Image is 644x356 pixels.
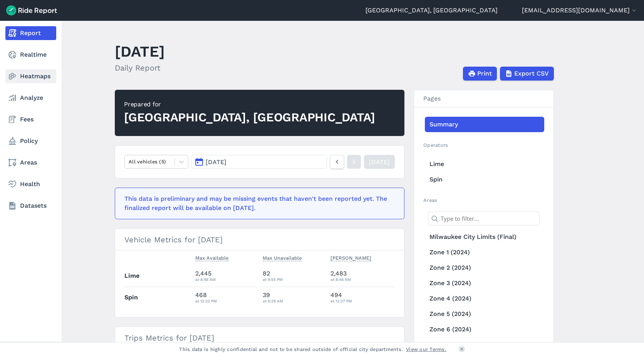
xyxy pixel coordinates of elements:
[195,291,257,304] div: 468
[5,177,56,191] a: Health
[425,172,544,187] a: Spin
[206,158,226,166] span: [DATE]
[414,90,553,107] h3: Pages
[124,109,375,126] div: [GEOGRAPHIC_DATA], [GEOGRAPHIC_DATA]
[330,297,395,304] div: at 12:27 PM
[195,276,257,283] div: at 8:48 AM
[5,134,56,148] a: Policy
[115,62,165,74] h2: Daily Report
[124,100,375,109] div: Prepared for
[463,67,497,81] button: Print
[423,141,544,149] h2: Operators
[500,67,554,81] button: Export CSV
[263,276,324,283] div: at 9:55 PM
[5,113,56,126] a: Fees
[330,276,395,283] div: at 8:48 AM
[6,5,57,15] img: Ride Report
[5,91,56,105] a: Analyze
[425,291,544,306] a: Zone 4 (2024)
[425,156,544,172] a: Lime
[195,269,257,283] div: 2,445
[263,254,302,261] span: Max Unavailable
[477,69,492,78] span: Print
[428,212,540,225] input: Type to filter...
[330,269,395,283] div: 2,483
[124,194,390,213] div: This data is preliminary and may be missing events that haven't been reported yet. The finalized ...
[406,346,446,353] a: View our Terms.
[330,254,371,263] button: [PERSON_NAME]
[5,69,56,83] a: Heatmaps
[330,291,395,304] div: 494
[364,155,395,169] a: [DATE]
[514,69,549,78] span: Export CSV
[263,254,302,263] button: Max Unavailable
[522,6,638,15] button: [EMAIL_ADDRESS][DOMAIN_NAME]
[425,275,544,291] a: Zone 3 (2024)
[425,322,544,337] a: Zone 6 (2024)
[425,245,544,260] a: Zone 1 (2024)
[366,6,498,15] a: [GEOGRAPHIC_DATA], [GEOGRAPHIC_DATA]
[263,291,324,304] div: 39
[195,254,228,261] span: Max Available
[195,254,228,263] button: Max Available
[124,265,192,287] th: Lime
[330,254,371,261] span: [PERSON_NAME]
[5,199,56,213] a: Datasets
[5,156,56,170] a: Areas
[425,306,544,322] a: Zone 5 (2024)
[5,48,56,62] a: Realtime
[425,229,544,245] a: Milwaukee City Limits (Final)
[425,117,544,132] a: Summary
[263,269,324,283] div: 82
[124,287,192,308] th: Spin
[425,337,544,353] a: AldermanDistrict 1
[263,297,324,304] div: at 6:29 AM
[191,155,327,169] button: [DATE]
[115,327,404,349] h3: Trips Metrics for [DATE]
[115,41,165,62] h1: [DATE]
[425,260,544,275] a: Zone 2 (2024)
[423,196,544,204] h2: Areas
[5,26,56,40] a: Report
[195,297,257,304] div: at 12:32 PM
[115,229,404,250] h3: Vehicle Metrics for [DATE]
